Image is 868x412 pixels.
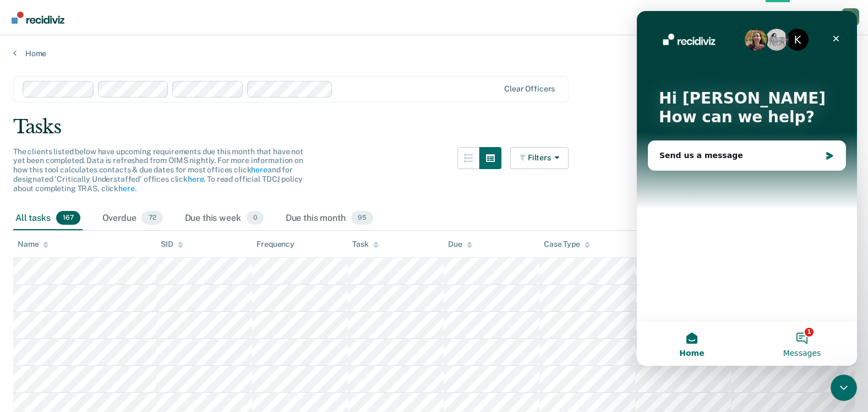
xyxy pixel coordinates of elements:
[247,211,264,225] span: 0
[351,211,373,225] span: 95
[18,240,48,249] div: Name
[13,207,83,231] div: All tasks167
[283,207,375,231] div: Due this month95
[13,116,855,138] div: Tasks
[448,240,472,249] div: Due
[13,48,855,58] a: Home
[12,12,64,24] img: Recidiviz
[637,11,857,366] iframe: Intercom live chat
[544,240,590,249] div: Case Type
[100,207,165,231] div: Overdue72
[510,147,569,169] button: Filters
[188,175,204,183] a: here
[161,240,183,249] div: SID
[13,147,303,193] span: The clients listed below have upcoming requirements due this month that have not yet been complet...
[352,240,378,249] div: Task
[831,375,857,401] iframe: Intercom live chat
[141,211,162,225] span: 72
[118,184,134,193] a: here
[56,211,80,225] span: 167
[842,8,859,26] div: C J
[183,207,266,231] div: Due this week0
[504,84,555,94] div: Clear officers
[251,165,267,174] a: here
[842,8,859,26] button: Profile dropdown button
[256,240,294,249] div: Frequency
